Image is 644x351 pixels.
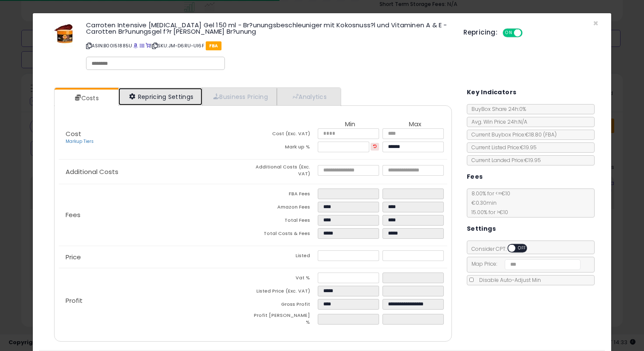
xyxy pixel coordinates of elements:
p: Price [59,254,253,261]
p: Additional Costs [59,168,253,175]
span: Current Buybox Price: [467,131,557,138]
span: 8.00 % for <= €10 [467,190,510,216]
a: Your listing only [146,42,150,49]
p: ASIN: B00I51885U | SKU: JM-D6RU-UI6F [86,39,451,52]
span: Consider CPT: [467,245,538,252]
th: Min [318,121,382,128]
td: Amazon Fees [253,202,318,215]
p: Cost [59,131,253,145]
td: Listed [253,250,318,264]
img: 41TBAKBDSOL._SL60_.jpg [52,22,78,47]
a: All offer listings [140,42,144,49]
td: Profit [PERSON_NAME] % [253,312,318,328]
td: Total Fees [253,215,318,228]
h5: Key Indicators [467,87,517,98]
span: Current Listed Price: €19.95 [467,144,537,151]
h5: Settings [467,223,496,234]
td: Total Costs & Fees [253,228,318,241]
span: × [593,17,598,29]
th: Max [382,121,447,128]
a: Analytics [277,88,340,105]
span: €0.30 min [467,199,497,206]
h5: Fees [467,171,483,182]
td: Mark up % [253,142,318,155]
td: Cost (Exc. VAT) [253,128,318,142]
td: Gross Profit [253,299,318,312]
span: Current Landed Price: €19.95 [467,157,541,164]
p: Profit [59,297,253,304]
td: Vat % [253,273,318,286]
a: BuyBox page [133,42,138,49]
a: Repricing Settings [118,88,203,105]
a: Business Pricing [202,88,277,105]
td: FBA Fees [253,189,318,202]
span: ON [503,29,514,37]
span: BuyBox Share 24h: 0% [467,105,526,113]
span: Map Price: [467,260,581,267]
h5: Repricing: [463,29,497,36]
td: Additional Costs (Exc. VAT) [253,164,318,180]
td: Listed Price (Exc. VAT) [253,286,318,299]
span: OFF [521,29,535,37]
p: Fees [59,212,253,218]
span: FBA [206,41,221,50]
span: Avg. Win Price 24h: N/A [467,118,527,125]
h3: Carroten Intensive [MEDICAL_DATA] Gel 150 ml - Br?unungsbeschleuniger mit Kokosnuss?l und Vitamin... [86,22,451,35]
span: ( FBA ) [543,131,557,138]
span: 15.00 % for > €10 [467,209,508,216]
span: OFF [515,245,529,252]
span: Disable Auto-Adjust Min [475,276,541,284]
a: Costs [55,90,118,107]
span: €18.80 [525,131,557,138]
a: Markup Tiers [66,138,94,145]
